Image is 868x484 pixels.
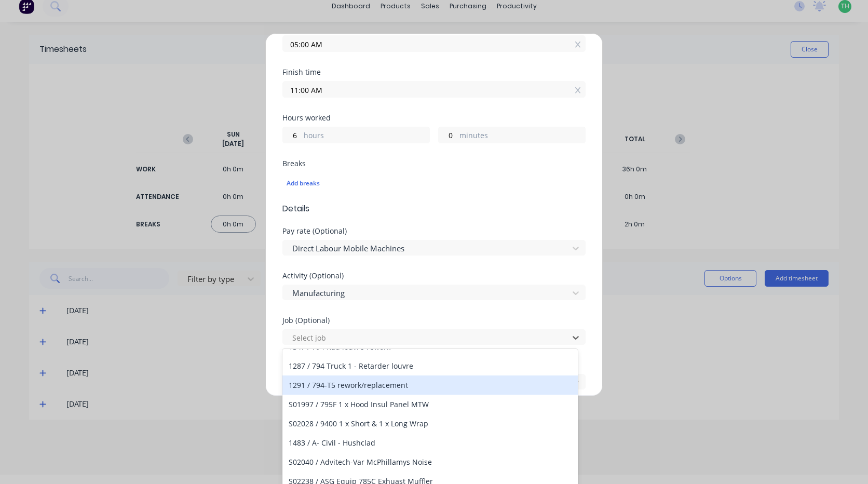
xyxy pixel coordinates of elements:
div: Finish time [282,69,586,76]
span: Details [282,203,586,215]
div: 1483 / A- Civil - Hushclad [282,433,578,452]
label: hours [304,130,429,143]
label: minutes [459,130,585,143]
div: S02040 / Advitech-Var McPhillamys Noise [282,452,578,472]
div: Hours worked [282,114,586,122]
div: 1287 / 794 Truck 1 - Retarder louvre [282,356,578,375]
div: S01997 / 795F 1 x Hood Insul Panel MTW [282,395,578,414]
div: Add breaks [287,177,581,190]
div: Activity (Optional) [282,272,586,279]
input: 0 [439,127,457,143]
div: Breaks [282,160,586,167]
div: S02028 / 9400 1 x Short & 1 x Long Wrap [282,414,578,433]
div: Job (Optional) [282,317,586,324]
div: Pay rate (Optional) [282,227,586,235]
input: 0 [283,127,301,143]
div: 1291 / 794-T5 rework/replacement [282,375,578,395]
